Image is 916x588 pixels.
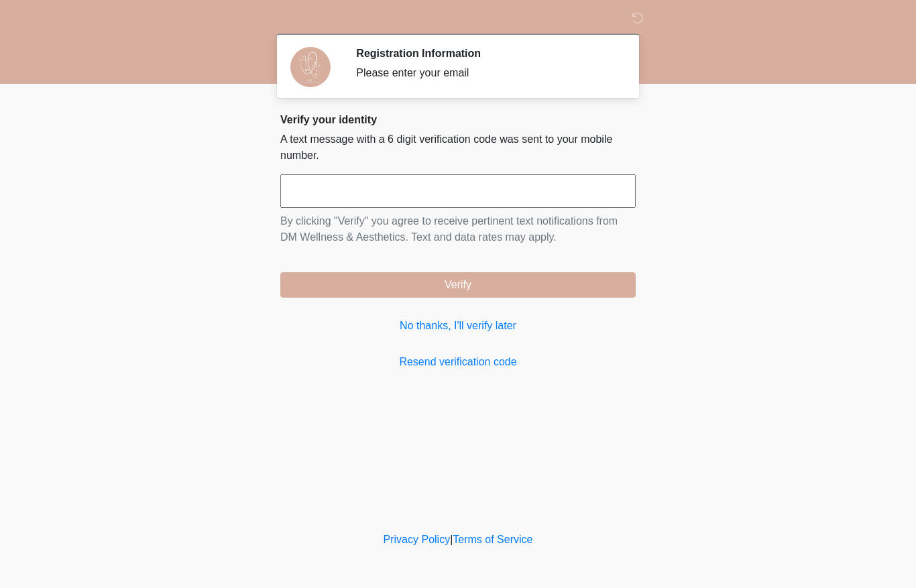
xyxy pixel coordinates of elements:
[280,131,636,164] p: A text message with a 6 digit verification code was sent to your mobile number.
[453,534,532,545] a: Terms of Service
[267,10,284,27] img: DM Wellness & Aesthetics Logo
[450,534,453,545] a: |
[280,213,636,245] p: By clicking "Verify" you agree to receive pertinent text notifications from DM Wellness & Aesthet...
[280,318,636,334] a: No thanks, I'll verify later
[290,47,331,87] img: Agent Avatar
[280,354,636,370] a: Resend verification code
[280,272,636,298] button: Verify
[280,113,636,126] h2: Verify your identity
[356,65,616,81] div: Please enter your email
[384,534,451,545] a: Privacy Policy
[356,47,616,60] h2: Registration Information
